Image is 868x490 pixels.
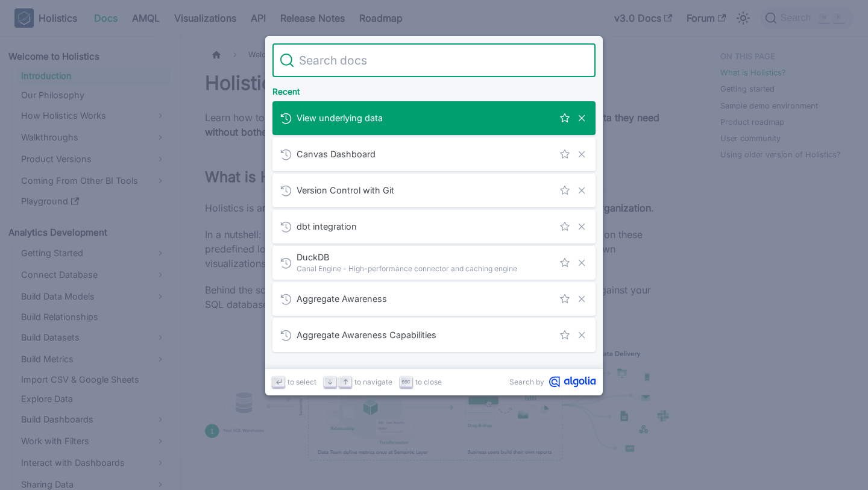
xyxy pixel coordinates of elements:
input: Search docs [294,43,588,77]
span: to select [288,376,316,388]
svg: Enter key [274,377,283,386]
svg: Escape key [401,377,410,386]
button: Save this search [558,328,571,342]
button: Remove this search from history [575,148,588,161]
a: dbt integration [272,210,596,243]
button: Save this search [558,112,571,125]
a: Canvas Dashboard [272,137,596,171]
button: Remove this search from history [575,112,588,125]
button: Save this search [558,292,571,306]
button: Remove this search from history [575,220,588,233]
svg: Algolia [549,376,596,388]
span: DuckDB​ [297,251,553,263]
a: DuckDB​Canal Engine - High-performance connector and caching engine [272,246,596,280]
button: Save this search [558,148,571,161]
button: Save this search [558,256,571,269]
a: View underlying data [272,101,596,135]
a: Version Control with Git [272,174,596,207]
button: Save this search [558,184,571,197]
button: Remove this search from history [575,328,588,342]
a: Search byAlgolia [509,376,596,388]
span: Aggregate Awareness Capabilities [297,329,553,341]
span: to navigate [354,376,392,388]
div: Recent [270,77,598,101]
span: View underlying data [297,112,553,124]
a: Aggregate Awareness [272,282,596,316]
span: Canvas Dashboard [297,148,553,160]
svg: Arrow up [341,377,350,386]
button: Remove this search from history [575,256,588,269]
button: Remove this search from history [575,184,588,197]
button: Remove this search from history [575,292,588,306]
span: to close [415,376,442,388]
a: Aggregate Awareness Capabilities [272,318,596,352]
span: dbt integration [297,221,553,232]
svg: Arrow down [325,377,335,386]
span: Search by [509,376,544,388]
button: Save this search [558,220,571,233]
span: Aggregate Awareness [297,293,553,304]
span: Version Control with Git [297,184,553,196]
span: Canal Engine - High-performance connector and caching engine [297,263,553,274]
